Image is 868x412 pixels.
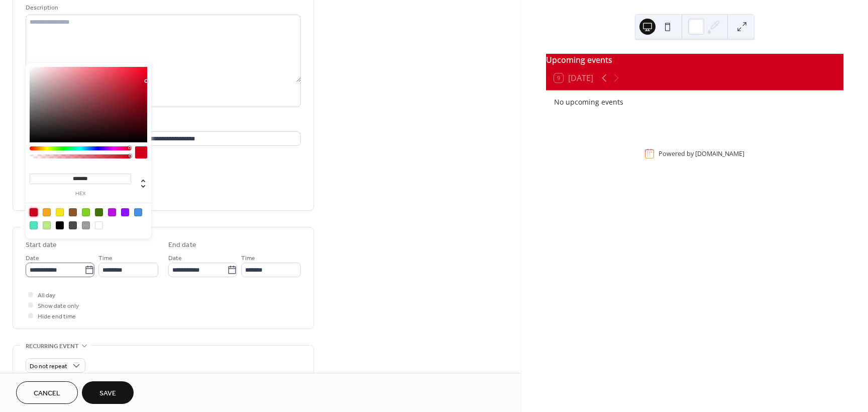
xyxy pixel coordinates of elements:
[168,240,196,251] div: End date
[82,208,90,216] div: #7ED321
[108,208,116,216] div: #BD10E0
[56,221,64,229] div: #000000
[121,208,129,216] div: #9013FE
[546,54,843,66] div: Upcoming events
[82,381,134,404] button: Save
[30,361,67,372] span: Do not repeat
[134,208,142,216] div: #4A90E2
[43,221,51,229] div: #B8E986
[26,3,299,13] div: Description
[38,290,55,301] span: All day
[695,149,744,158] a: [DOMAIN_NAME]
[30,221,38,229] div: #50E3C2
[95,221,103,229] div: #FFFFFF
[69,221,77,229] div: #4A4A4A
[30,191,131,197] label: hex
[38,301,79,311] span: Show date only
[34,388,60,399] span: Cancel
[168,253,182,264] span: Date
[241,253,255,264] span: Time
[26,240,57,251] div: Start date
[30,208,38,216] div: #D0021B
[26,119,299,130] div: Location
[659,149,744,158] div: Powered by
[69,208,77,216] div: #8B572A
[82,221,90,229] div: #9B9B9B
[38,311,76,322] span: Hide end time
[26,253,39,264] span: Date
[554,97,835,107] div: No upcoming events
[43,208,51,216] div: #F5A623
[16,381,78,404] button: Cancel
[98,253,113,264] span: Time
[26,341,79,352] span: Recurring event
[99,388,116,399] span: Save
[56,208,64,216] div: #F8E71C
[95,208,103,216] div: #417505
